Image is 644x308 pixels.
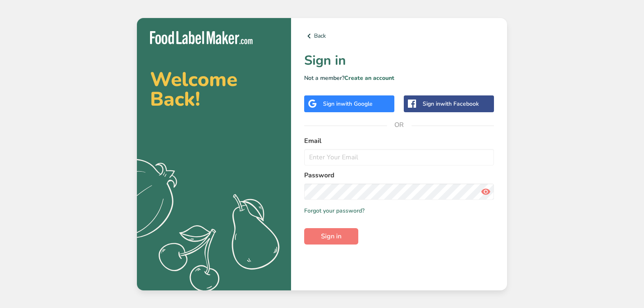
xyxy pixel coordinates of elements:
[304,228,358,245] button: Sign in
[423,100,479,108] div: Sign in
[304,136,494,146] label: Email
[304,170,494,180] label: Password
[323,100,373,108] div: Sign in
[387,113,412,137] span: OR
[304,206,364,215] a: Forgot your password?
[304,74,494,82] p: Not a member?
[304,31,494,41] a: Back
[440,100,479,108] span: with Facebook
[150,31,253,45] img: Food Label Maker
[321,231,341,241] span: Sign in
[150,70,278,109] h2: Welcome Back!
[341,100,373,108] span: with Google
[304,51,494,70] h1: Sign in
[304,149,494,165] input: Enter Your Email
[344,74,394,82] a: Create an account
